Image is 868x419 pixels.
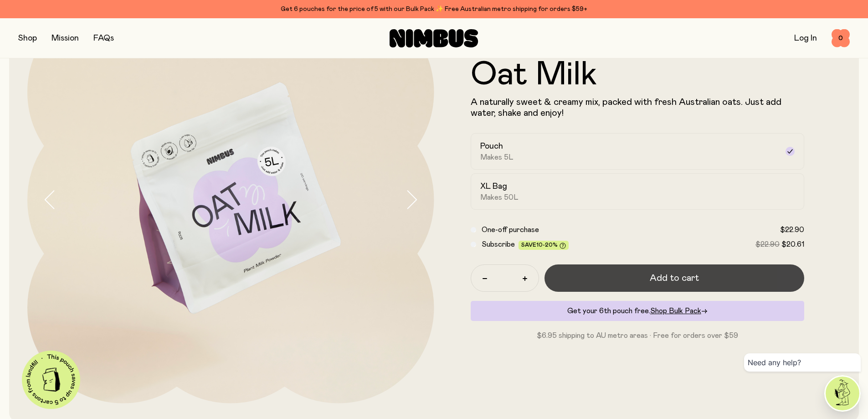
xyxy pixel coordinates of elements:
[536,242,558,248] span: 10-20%
[521,242,566,249] span: Save
[482,226,539,233] span: One-off purchase
[755,241,780,248] span: $22.90
[781,241,804,248] span: $20.61
[51,34,79,42] a: Mission
[650,307,701,315] span: Shop Bulk Pack
[544,264,805,292] button: Add to cart
[744,353,861,372] div: Need any help?
[471,330,805,341] p: $6.95 shipping to AU metro areas · Free for orders over $59
[471,97,805,119] p: A naturally sweet & creamy mix, packed with fresh Australian oats. Just add water, shake and enjoy!
[650,307,708,315] a: Shop Bulk Pack→
[832,29,850,47] button: 0
[471,301,805,321] div: Get your 6th pouch free.
[93,34,114,42] a: FAQs
[780,226,804,233] span: $22.90
[650,272,699,285] span: Add to cart
[826,377,859,410] img: agent
[480,153,514,162] span: Makes 5L
[471,58,805,91] h1: Oat Milk
[480,181,507,192] h2: XL Bag
[18,4,850,15] div: Get 6 pouches for the price of 5 with our Bulk Pack ✨ Free Australian metro shipping for orders $59+
[480,141,503,152] h2: Pouch
[482,241,515,248] span: Subscribe
[480,193,519,202] span: Makes 50L
[794,34,817,42] a: Log In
